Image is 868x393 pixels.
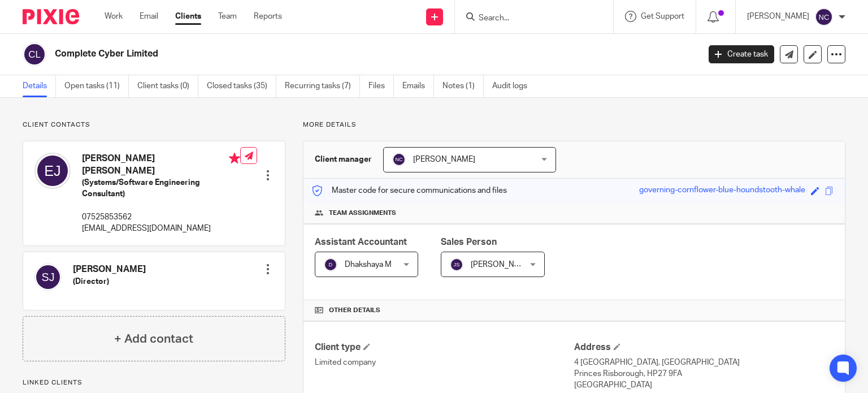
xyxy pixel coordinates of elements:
[368,75,394,97] a: Files
[315,342,574,353] h4: Client type
[229,153,240,164] i: Primary
[478,14,579,24] input: Search
[345,261,392,269] span: Dhakshaya M
[137,75,198,97] a: Client tasks (0)
[285,75,360,97] a: Recurring tasks (7)
[73,276,146,287] h5: (Director)
[23,120,285,129] p: Client contacts
[747,11,809,22] p: [PERSON_NAME]
[34,264,62,291] img: svg%3E
[114,330,193,348] h4: + Add contact
[82,177,240,200] h5: (Systems/Software Engineering Consultant)
[574,379,834,391] p: [GEOGRAPHIC_DATA]
[34,153,71,189] img: svg%3E
[175,11,201,22] a: Clients
[64,75,129,97] a: Open tasks (11)
[709,45,774,63] a: Create task
[23,75,56,97] a: Details
[402,75,434,97] a: Emails
[413,156,475,163] span: [PERSON_NAME]
[329,209,396,218] span: Team assignments
[471,261,533,269] span: [PERSON_NAME]
[23,9,79,24] img: Pixie
[312,185,507,196] p: Master code for secure communications and files
[315,237,407,247] span: Assistant Accountant
[73,264,146,275] h4: [PERSON_NAME]
[574,357,834,368] p: 4 [GEOGRAPHIC_DATA], [GEOGRAPHIC_DATA]
[207,75,276,97] a: Closed tasks (35)
[639,184,805,197] div: governing-cornflower-blue-houndstooth-whale
[82,223,240,234] p: [EMAIL_ADDRESS][DOMAIN_NAME]
[254,11,282,22] a: Reports
[641,12,684,20] span: Get Support
[315,357,574,368] p: Limited company
[55,48,565,60] h2: Complete Cyber Limited
[324,258,337,271] img: svg%3E
[442,75,484,97] a: Notes (1)
[23,378,285,387] p: Linked clients
[315,154,372,165] h3: Client manager
[329,306,380,315] span: Other details
[574,368,834,379] p: Princes Risborough, HP27 9FA
[82,153,240,177] h4: [PERSON_NAME] [PERSON_NAME]
[492,75,536,97] a: Audit logs
[450,258,463,271] img: svg%3E
[574,342,834,353] h4: Address
[392,153,406,166] img: svg%3E
[105,11,123,22] a: Work
[82,211,240,223] p: 07525853562
[441,237,497,247] span: Sales Person
[218,11,237,22] a: Team
[815,8,833,26] img: svg%3E
[140,11,158,22] a: Email
[23,42,46,66] img: svg%3E
[303,120,845,129] p: More details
